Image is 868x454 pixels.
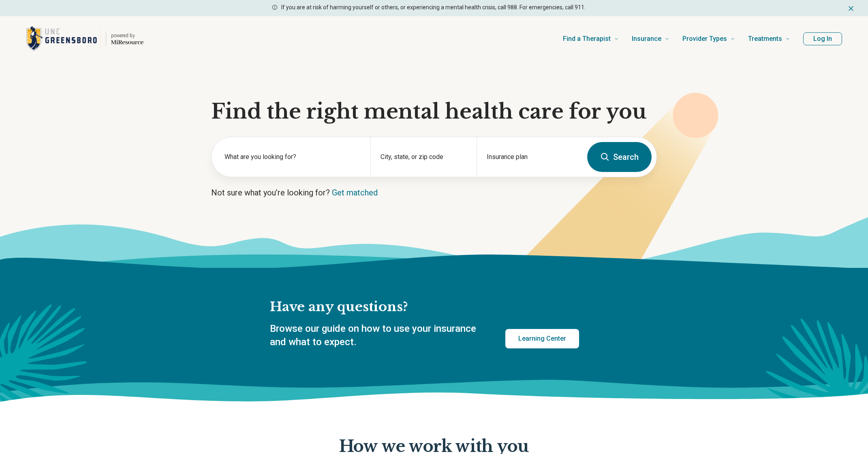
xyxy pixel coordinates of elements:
[632,23,669,55] a: Insurance
[505,329,579,348] a: Learning Center
[211,187,657,198] p: Not sure what you’re looking for?
[111,32,143,39] p: powered by
[748,33,782,45] span: Treatments
[270,299,579,316] h2: Have any questions?
[281,3,586,12] p: If you are at risk of harming yourself or others, or experiencing a mental health crisis, call 98...
[682,23,735,55] a: Provider Types
[803,32,842,45] button: Log In
[563,33,611,45] span: Find a Therapist
[587,142,652,172] button: Search
[748,23,790,55] a: Treatments
[211,100,657,124] h1: Find the right mental health care for you
[332,188,378,197] a: Get matched
[847,3,855,13] button: Dismiss
[270,322,486,349] p: Browse our guide on how to use your insurance and what to expect.
[224,152,361,162] label: What are you looking for?
[632,33,661,45] span: Insurance
[26,26,143,52] a: Home page
[563,23,619,55] a: Find a Therapist
[682,33,727,45] span: Provider Types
